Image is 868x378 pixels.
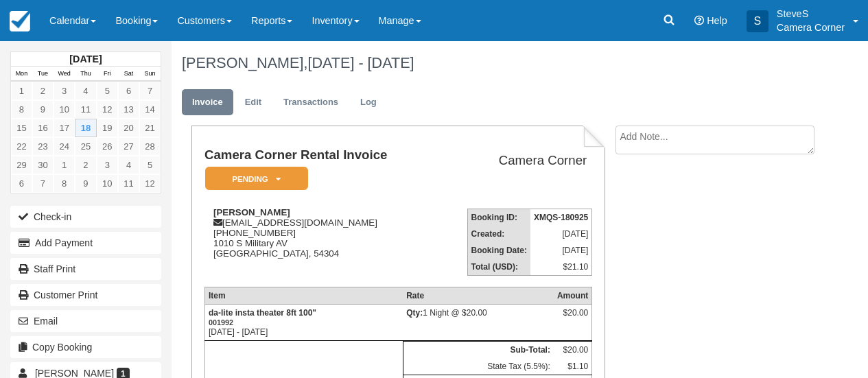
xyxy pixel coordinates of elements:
a: 2 [75,156,96,174]
th: Amount [554,287,592,305]
a: 4 [118,156,139,174]
a: 13 [118,100,139,119]
button: Email [10,310,161,332]
small: 001992 [209,318,233,327]
strong: [PERSON_NAME] [213,207,290,217]
a: 3 [97,156,118,174]
button: Copy Booking [10,336,161,358]
div: S [747,10,769,32]
a: Transactions [273,89,349,116]
strong: da-lite insta theater 8ft 100" [209,308,316,327]
th: Created: [467,226,530,242]
a: 6 [11,174,32,193]
a: 29 [11,156,32,174]
a: 24 [54,137,75,156]
td: 1 Night @ $20.00 [403,305,554,341]
td: $1.10 [554,358,592,375]
a: 5 [97,82,118,100]
a: Customer Print [10,284,161,306]
a: 12 [97,100,118,119]
h1: [PERSON_NAME], [182,55,812,71]
th: Rate [403,287,554,305]
a: Staff Print [10,258,161,280]
a: 22 [11,137,32,156]
td: [DATE] - [DATE] [204,305,403,341]
img: checkfront-main-nav-mini-logo.png [10,11,30,32]
th: Fri [97,67,118,82]
a: 5 [139,156,161,174]
a: 7 [32,174,54,193]
td: $20.00 [554,342,592,359]
a: 1 [11,82,32,100]
p: Camera Corner [777,21,845,34]
a: 20 [118,119,139,137]
a: 21 [139,119,161,137]
a: 30 [32,156,54,174]
a: 11 [75,100,96,119]
strong: XMQS-180925 [534,213,588,222]
strong: Qty [406,308,423,318]
a: 16 [32,119,54,137]
a: 9 [32,100,54,119]
td: [DATE] [530,242,592,259]
i: Help [694,16,704,25]
a: 19 [97,119,118,137]
th: Sub-Total: [403,342,554,359]
a: 25 [75,137,96,156]
th: Booking ID: [467,209,530,226]
h2: Camera Corner [440,154,587,168]
th: Sun [139,67,161,82]
a: 26 [97,137,118,156]
a: 15 [11,119,32,137]
h1: Camera Corner Rental Invoice [204,148,434,163]
a: 27 [118,137,139,156]
strong: [DATE] [69,54,102,64]
a: 6 [118,82,139,100]
a: Invoice [182,89,233,116]
th: Item [204,287,403,305]
th: Wed [54,67,75,82]
a: 17 [54,119,75,137]
a: 28 [139,137,161,156]
a: 8 [54,174,75,193]
a: 7 [139,82,161,100]
a: 9 [75,174,96,193]
a: 10 [54,100,75,119]
div: [EMAIL_ADDRESS][DOMAIN_NAME] [PHONE_NUMBER] 1010 S Military AV [GEOGRAPHIC_DATA], 54304 [204,207,434,276]
th: Sat [118,67,139,82]
a: 23 [32,137,54,156]
em: Pending [205,167,308,191]
a: 4 [75,82,96,100]
div: $20.00 [557,308,588,329]
a: 3 [54,82,75,100]
td: [DATE] [530,226,592,242]
th: Mon [11,67,32,82]
td: State Tax (5.5%): [403,358,554,375]
th: Thu [75,67,96,82]
th: Total (USD): [467,259,530,276]
td: $21.10 [530,259,592,276]
a: 12 [139,174,161,193]
a: 8 [11,100,32,119]
a: Log [350,89,387,116]
a: Edit [235,89,272,116]
a: 18 [75,119,96,137]
button: Check-in [10,206,161,228]
th: Booking Date: [467,242,530,259]
p: SteveS [777,7,845,21]
a: 1 [54,156,75,174]
span: [DATE] - [DATE] [307,54,414,71]
a: 11 [118,174,139,193]
a: Pending [204,166,303,191]
a: 10 [97,174,118,193]
th: Tue [32,67,54,82]
a: 2 [32,82,54,100]
span: Help [707,15,727,26]
a: 14 [139,100,161,119]
button: Add Payment [10,232,161,254]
